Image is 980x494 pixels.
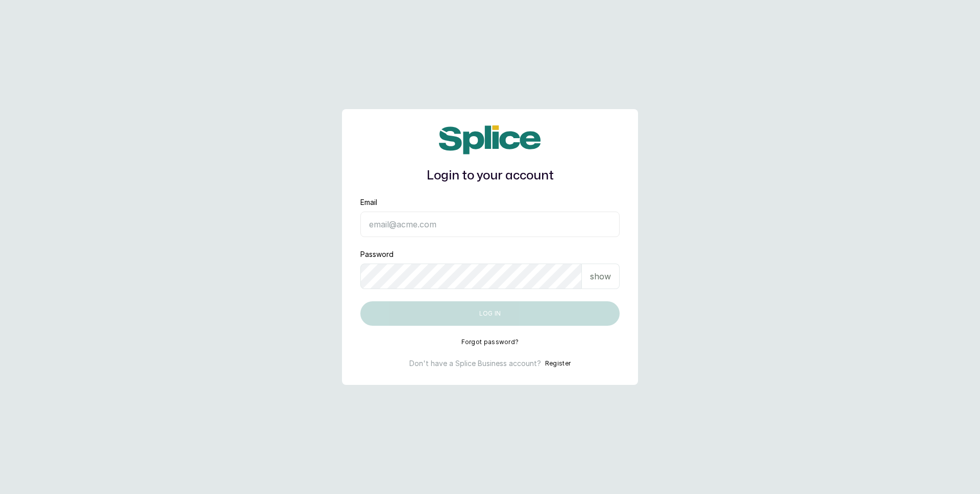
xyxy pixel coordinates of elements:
p: Don't have a Splice Business account? [409,358,541,369]
label: Email [360,197,377,207]
label: Password [360,249,394,259]
button: Register [545,358,571,369]
p: show [590,270,611,282]
input: email@acme.com [360,212,620,237]
button: Log in [360,301,620,326]
button: Forgot password? [461,338,519,346]
h1: Login to your account [360,167,620,185]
